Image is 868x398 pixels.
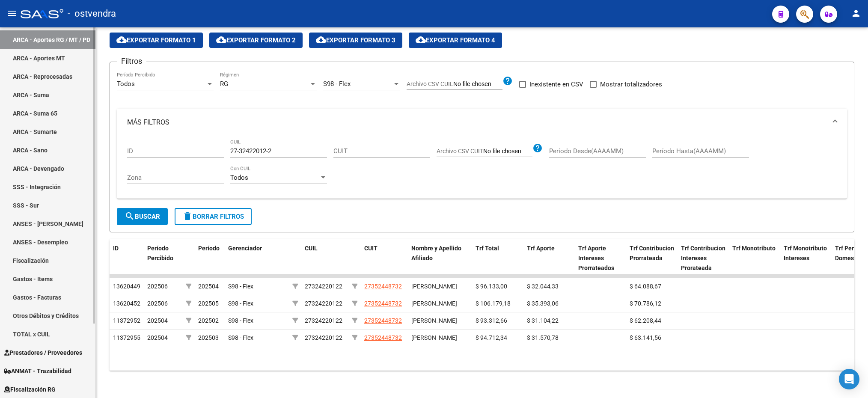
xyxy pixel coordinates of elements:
[532,143,543,153] mat-icon: help
[305,333,342,343] div: 27324220122
[305,245,318,252] span: CUIL
[630,245,674,261] span: Trf Contribucion Prorrateada
[364,283,402,290] span: 27352448732
[839,369,859,389] div: Open Intercom Messenger
[117,80,135,88] span: Todos
[198,283,219,290] span: 202504
[301,239,348,277] datatable-header-cell: CUIL
[411,334,457,341] span: [PERSON_NAME]
[578,245,614,271] span: Trf Aporte Intereses Prorrateados
[476,245,499,252] span: Trf Total
[316,36,395,44] span: Exportar Formato 3
[127,118,826,127] mat-panel-title: MÁS FILTROS
[408,239,472,277] datatable-header-cell: Nombre y Apellido Afiliado
[147,317,168,324] span: 202504
[230,174,248,181] span: Todos
[117,109,847,136] mat-expansion-panel-header: MÁS FILTROS
[729,239,780,277] datatable-header-cell: Trf Monotributo
[113,283,140,290] span: 13620449
[409,33,502,48] button: Exportar Formato 4
[113,334,140,341] span: 11372955
[361,239,408,277] datatable-header-cell: CUIT
[527,245,555,252] span: Trf Aporte
[411,317,457,324] span: [PERSON_NAME]
[182,211,193,221] mat-icon: delete
[309,33,402,48] button: Exportar Formato 3
[117,136,847,199] div: MÁS FILTROS
[228,334,253,341] span: S98 - Flex
[476,283,507,290] span: $ 96.133,00
[228,283,253,290] span: S98 - Flex
[527,317,559,324] span: $ 31.104,22
[7,8,17,18] mat-icon: menu
[220,80,228,88] span: RG
[780,239,832,277] datatable-header-cell: Trf Monotributo Intereses
[411,300,457,307] span: [PERSON_NAME]
[476,300,511,307] span: $ 106.179,18
[228,317,253,324] span: S98 - Flex
[527,300,559,307] span: $ 35.393,06
[626,239,678,277] datatable-header-cell: Trf Contribucion Prorrateada
[364,317,402,324] span: 27352448732
[147,334,168,341] span: 202504
[476,334,507,341] span: $ 94.712,34
[476,317,507,324] span: $ 93.312,66
[407,80,453,87] span: Archivo CSV CUIL
[117,55,146,67] h3: Filtros
[529,79,583,89] span: Inexistente en CSV
[175,208,252,225] button: Borrar Filtros
[364,245,378,252] span: CUIT
[117,208,168,225] button: Buscar
[411,283,457,290] span: [PERSON_NAME]
[198,300,219,307] span: 202505
[144,239,182,277] datatable-header-cell: Período Percibido
[453,80,502,88] input: Archivo CSV CUIL
[323,80,351,88] span: S98 - Flex
[68,4,116,23] span: - ostvendra
[364,300,402,307] span: 27352448732
[116,35,127,45] mat-icon: cloud_download
[228,245,262,252] span: Gerenciador
[678,239,729,277] datatable-header-cell: Trf Contribucion Intereses Prorateada
[630,334,661,341] span: $ 63.141,56
[216,35,226,45] mat-icon: cloud_download
[116,36,196,44] span: Exportar Formato 1
[4,385,56,394] span: Fiscalización RG
[125,213,160,220] span: Buscar
[4,348,82,357] span: Prestadores / Proveedores
[113,300,140,307] span: 13620452
[527,283,559,290] span: $ 32.044,33
[502,76,513,86] mat-icon: help
[630,300,661,307] span: $ 70.786,12
[305,299,342,309] div: 27324220122
[732,245,776,252] span: Trf Monotributo
[228,300,253,307] span: S98 - Flex
[182,213,244,220] span: Borrar Filtros
[216,36,296,44] span: Exportar Formato 2
[110,239,144,277] datatable-header-cell: ID
[209,33,303,48] button: Exportar Formato 2
[784,245,827,261] span: Trf Monotributo Intereses
[316,35,326,45] mat-icon: cloud_download
[198,334,219,341] span: 202503
[416,35,426,45] mat-icon: cloud_download
[113,317,140,324] span: 11372952
[483,148,532,155] input: Archivo CSV CUIT
[681,245,725,271] span: Trf Contribucion Intereses Prorateada
[364,334,402,341] span: 27352448732
[416,36,495,44] span: Exportar Formato 4
[630,283,661,290] span: $ 64.088,67
[305,282,342,291] div: 27324220122
[110,33,203,48] button: Exportar Formato 1
[147,245,173,261] span: Período Percibido
[113,245,119,252] span: ID
[195,239,225,277] datatable-header-cell: Período
[4,366,71,376] span: ANMAT - Trazabilidad
[527,334,559,341] span: $ 31.570,78
[147,300,168,307] span: 202506
[411,245,461,261] span: Nombre y Apellido Afiliado
[600,79,662,89] span: Mostrar totalizadores
[225,239,289,277] datatable-header-cell: Gerenciador
[125,211,135,221] mat-icon: search
[575,239,626,277] datatable-header-cell: Trf Aporte Intereses Prorrateados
